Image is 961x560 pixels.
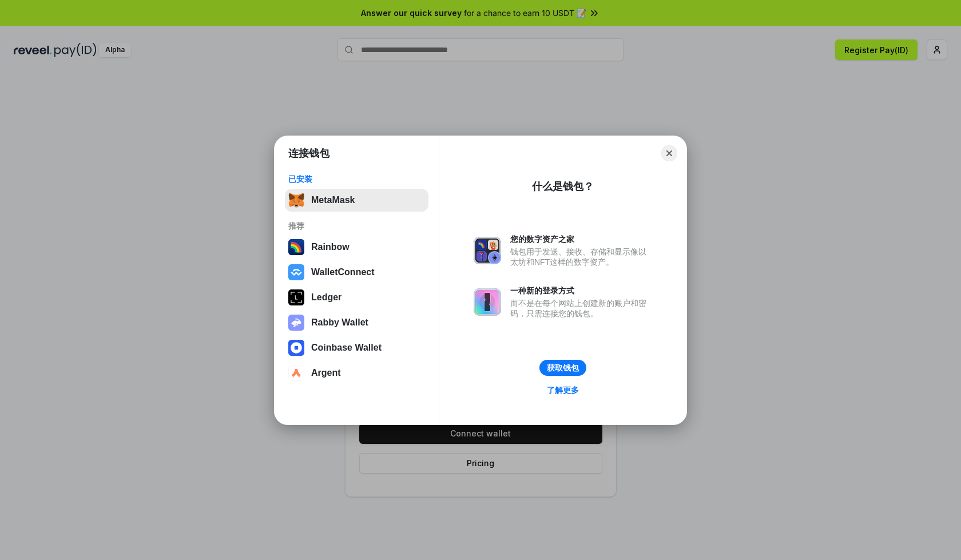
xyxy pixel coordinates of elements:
[285,286,428,309] button: Ledger
[285,311,428,334] button: Rabby Wallet
[474,288,501,316] img: svg+xml,%3Csvg%20xmlns%3D%22http%3A%2F%2Fwww.w3.org%2F2000%2Fsvg%22%20fill%3D%22none%22%20viewBox...
[288,221,425,231] div: 推荐
[474,237,501,264] img: svg+xml,%3Csvg%20xmlns%3D%22http%3A%2F%2Fwww.w3.org%2F2000%2Fsvg%22%20fill%3D%22none%22%20viewBox...
[311,343,382,353] div: Coinbase Wallet
[311,292,341,303] div: Ledger
[285,362,428,384] button: Argent
[547,363,579,373] div: 获取钱包
[311,195,355,205] div: MetaMask
[510,298,652,319] div: 而不是在每个网站上创建新的账户和密码，只需连接您的钱包。
[288,340,304,356] img: svg+xml,%3Csvg%20width%3D%2228%22%20height%3D%2228%22%20viewBox%3D%220%200%2028%2028%22%20fill%3D...
[285,336,428,359] button: Coinbase Wallet
[288,239,304,255] img: svg+xml,%3Csvg%20width%3D%22120%22%20height%3D%22120%22%20viewBox%3D%220%200%20120%20120%22%20fil...
[285,236,428,259] button: Rainbow
[510,234,652,244] div: 您的数字资产之家
[288,174,425,184] div: 已安装
[285,261,428,284] button: WalletConnect
[540,383,586,398] a: 了解更多
[510,247,652,267] div: 钱包用于发送、接收、存储和显示像以太坊和NFT这样的数字资产。
[285,189,428,212] button: MetaMask
[288,192,304,208] img: svg+xml,%3Csvg%20fill%3D%22none%22%20height%3D%2233%22%20viewBox%3D%220%200%2035%2033%22%20width%...
[661,145,677,161] button: Close
[311,267,375,277] div: WalletConnect
[510,285,652,296] div: 一种新的登录方式
[288,315,304,331] img: svg+xml,%3Csvg%20xmlns%3D%22http%3A%2F%2Fwww.w3.org%2F2000%2Fsvg%22%20fill%3D%22none%22%20viewBox...
[532,180,594,193] div: 什么是钱包？
[547,385,579,395] div: 了解更多
[311,317,368,328] div: Rabby Wallet
[288,289,304,305] img: svg+xml,%3Csvg%20xmlns%3D%22http%3A%2F%2Fwww.w3.org%2F2000%2Fsvg%22%20width%3D%2228%22%20height%3...
[539,360,586,376] button: 获取钱包
[288,264,304,280] img: svg+xml,%3Csvg%20width%3D%2228%22%20height%3D%2228%22%20viewBox%3D%220%200%2028%2028%22%20fill%3D...
[288,146,329,160] h1: 连接钱包
[311,242,350,252] div: Rainbow
[311,368,341,378] div: Argent
[288,365,304,381] img: svg+xml,%3Csvg%20width%3D%2228%22%20height%3D%2228%22%20viewBox%3D%220%200%2028%2028%22%20fill%3D...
